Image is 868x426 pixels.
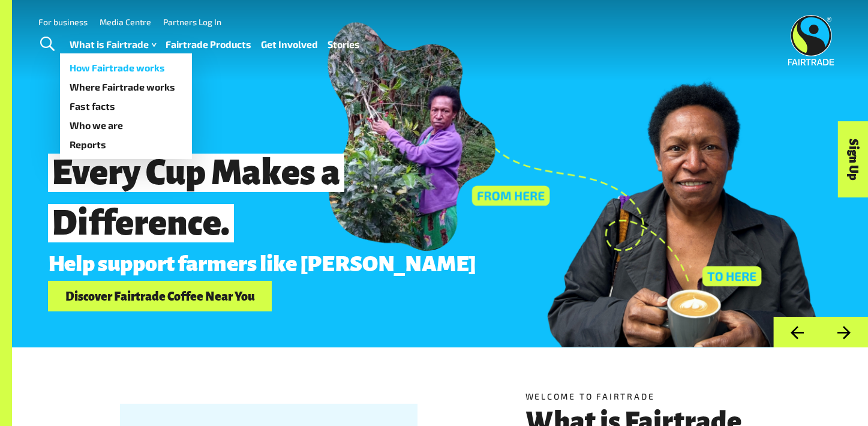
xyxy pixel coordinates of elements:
[32,29,62,59] a: Toggle Search
[328,36,360,53] a: Stories
[60,116,192,135] a: Who we are
[70,36,156,53] a: What is Fairtrade
[60,58,192,77] a: How Fairtrade works
[100,17,151,27] a: Media Centre
[48,252,699,276] p: Help support farmers like [PERSON_NAME]
[788,15,834,65] img: Fairtrade Australia New Zealand logo
[38,17,88,27] a: For business
[525,390,761,403] h5: Welcome to Fairtrade
[60,77,192,97] a: Where Fairtrade works
[48,154,344,242] span: Every Cup Makes a Difference.
[60,135,192,154] a: Reports
[261,36,318,53] a: Get Involved
[821,317,868,347] button: Next
[773,317,821,347] button: Previous
[60,97,192,116] a: Fast facts
[48,281,272,311] a: Discover Fairtrade Coffee Near You
[166,36,251,53] a: Fairtrade Products
[163,17,221,27] a: Partners Log In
